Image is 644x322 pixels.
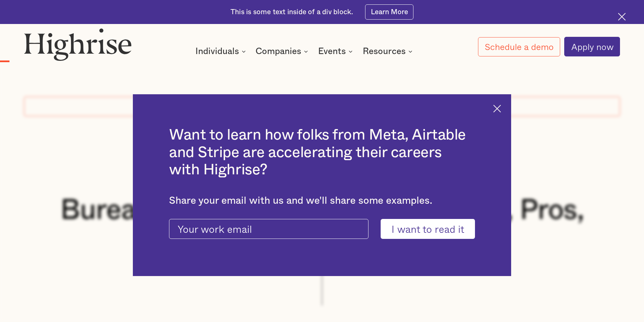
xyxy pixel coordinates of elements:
img: Highrise logo [24,28,132,60]
div: Share your email with us and we'll share some examples. [169,195,475,207]
input: I want to read it [381,219,475,239]
div: Individuals [195,47,239,55]
a: Learn More [365,4,413,20]
h2: Want to learn how folks from Meta, Airtable and Stripe are accelerating their careers with Highrise? [169,126,475,179]
img: Cross icon [493,105,501,113]
div: Companies [256,47,301,55]
div: Individuals [195,47,248,55]
img: Cross icon [618,13,626,21]
form: current-ascender-blog-article-modal-form [169,219,475,239]
input: Your work email [169,219,368,239]
div: Events [318,47,346,55]
a: Schedule a demo [478,37,560,56]
div: Events [318,47,355,55]
div: Resources [363,47,414,55]
div: Companies [256,47,310,55]
div: This is some text inside of a div block. [231,7,353,17]
div: Resources [363,47,406,55]
a: Apply now [564,37,620,56]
